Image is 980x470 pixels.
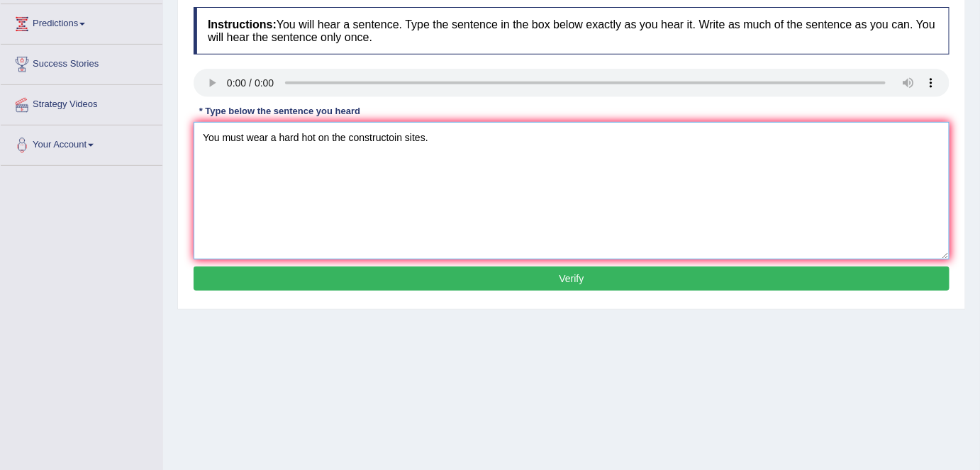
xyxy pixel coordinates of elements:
[1,4,162,40] a: Predictions
[208,18,277,30] b: Instructions:
[194,267,950,291] button: Verify
[194,7,950,55] h4: You will hear a sentence. Type the sentence in the box below exactly as you hear it. Write as muc...
[1,85,162,121] a: Strategy Videos
[1,45,162,80] a: Success Stories
[1,125,162,161] a: Your Account
[194,104,366,118] div: * Type below the sentence you heard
